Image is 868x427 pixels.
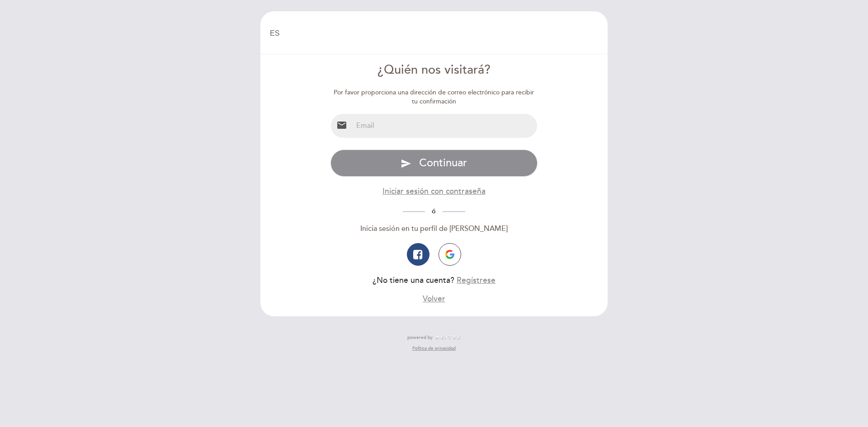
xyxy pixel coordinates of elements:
[382,186,486,197] button: Iniciar sesión con contraseña
[412,345,456,352] a: Política de privacidad
[330,150,538,177] button: send Continuar
[330,88,538,106] div: Por favor proporciona una dirección de correo electrónico para recibir tu confirmación
[445,250,454,259] img: icon-google.png
[330,224,538,234] div: Inicia sesión en tu perfil de [PERSON_NAME]
[401,158,411,169] i: send
[435,335,461,340] img: MEITRE
[353,114,538,138] input: Email
[425,207,443,215] span: ó
[373,276,454,285] span: ¿No tiene una cuenta?
[407,334,433,341] span: powered by
[336,120,347,131] i: email
[423,293,445,305] button: Volver
[330,61,538,79] div: ¿Quién nos visitará?
[457,275,495,286] button: Regístrese
[419,156,467,169] span: Continuar
[407,334,461,341] a: powered by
